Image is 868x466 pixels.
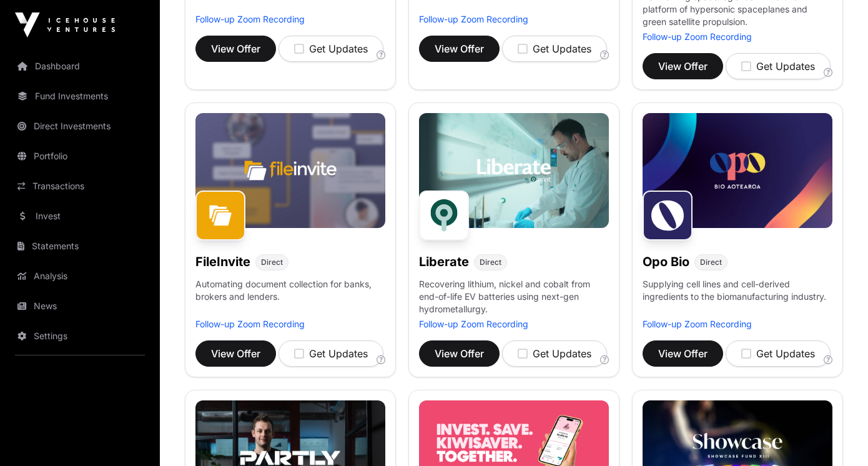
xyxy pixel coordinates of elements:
a: Portfolio [10,142,150,170]
button: View Offer [643,340,723,367]
div: Get Updates [741,59,815,74]
span: View Offer [211,346,260,361]
a: Direct Investments [10,112,150,140]
button: Get Updates [279,340,383,367]
img: File-Invite-Banner.jpg [195,113,385,228]
a: Dashboard [10,52,150,80]
span: View Offer [211,41,260,56]
span: Direct [261,257,283,267]
p: Recovering lithium, nickel and cobalt from end-of-life EV batteries using next-gen hydrometallurgy. [419,278,609,318]
button: View Offer [419,36,500,62]
a: Settings [10,322,150,350]
div: Get Updates [294,346,368,361]
img: Icehouse Ventures Logo [15,12,115,37]
a: Follow-up Zoom Recording [195,14,305,24]
a: Invest [10,202,150,230]
a: Analysis [10,262,150,290]
span: Direct [480,257,501,267]
a: Follow-up Zoom Recording [195,319,305,329]
a: Statements [10,232,150,260]
a: Transactions [10,172,150,200]
span: View Offer [658,346,708,361]
h1: FileInvite [195,253,250,270]
button: Get Updates [502,36,607,62]
img: FileInvite [195,191,245,240]
div: Get Updates [518,346,591,361]
span: View Offer [435,346,484,361]
div: Get Updates [294,41,368,56]
button: View Offer [419,340,500,367]
a: Follow-up Zoom Recording [643,31,752,42]
button: Get Updates [502,340,607,367]
span: View Offer [658,59,708,74]
a: Follow-up Zoom Recording [419,319,528,329]
h1: Opo Bio [643,253,689,270]
button: View Offer [643,53,723,79]
div: Get Updates [518,41,591,56]
a: News [10,292,150,320]
span: Direct [700,257,722,267]
button: View Offer [195,36,276,62]
a: Follow-up Zoom Recording [643,319,752,329]
p: Supplying cell lines and cell-derived ingredients to the biomanufacturing industry. [643,278,832,303]
img: Opo Bio [643,191,693,240]
button: Get Updates [726,340,831,367]
p: Automating document collection for banks, brokers and lenders. [195,278,385,318]
div: Get Updates [741,346,815,361]
a: Fund Investments [10,82,150,110]
button: View Offer [195,340,276,367]
a: Follow-up Zoom Recording [419,14,528,24]
img: Opo-Bio-Banner.jpg [643,113,832,228]
button: Get Updates [279,36,383,62]
img: Liberate-Banner.jpg [419,113,609,228]
iframe: Chat Widget [806,406,868,466]
span: View Offer [435,41,484,56]
button: Get Updates [726,53,831,79]
img: Liberate [419,191,469,240]
h1: Liberate [419,253,469,270]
